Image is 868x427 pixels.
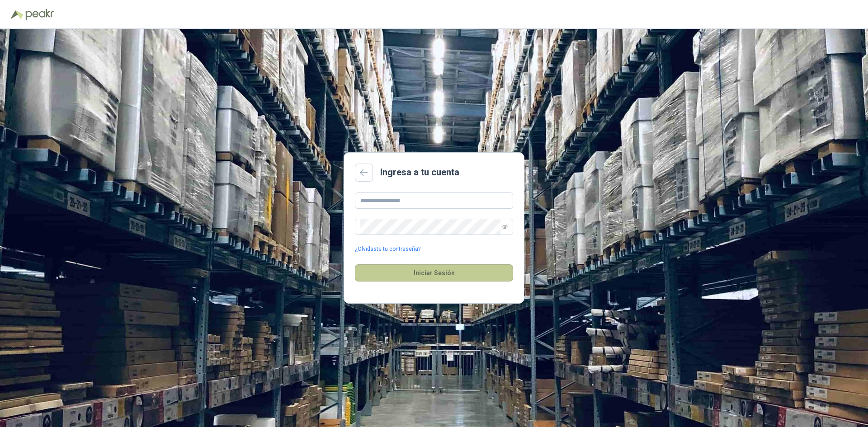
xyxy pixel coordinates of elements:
span: eye-invisible [502,224,508,230]
img: Peakr [25,9,54,20]
h2: Ingresa a tu cuenta [380,165,459,179]
img: Logo [11,10,24,19]
a: ¿Olvidaste tu contraseña? [355,245,420,253]
button: Iniciar Sesión [355,264,513,282]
